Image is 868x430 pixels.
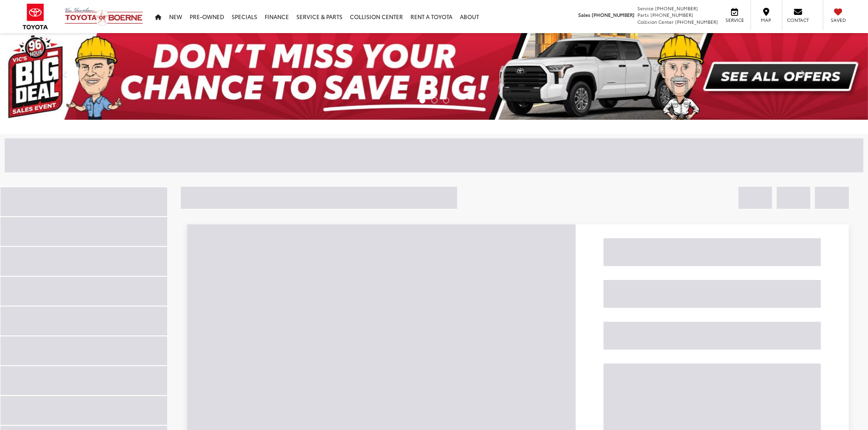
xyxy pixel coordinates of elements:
span: [PHONE_NUMBER] [592,11,635,18]
span: [PHONE_NUMBER] [650,11,693,18]
span: [PHONE_NUMBER] [675,18,718,25]
img: Vic Vaughan Toyota of Boerne [64,7,144,26]
span: [PHONE_NUMBER] [655,5,698,12]
span: Sales [578,11,590,18]
span: Collision Center [637,18,674,25]
span: Service [637,5,654,12]
span: Saved [828,17,848,23]
span: Parts [637,11,649,18]
span: Service [724,17,745,23]
span: Map [756,17,776,23]
span: Contact [787,17,809,23]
